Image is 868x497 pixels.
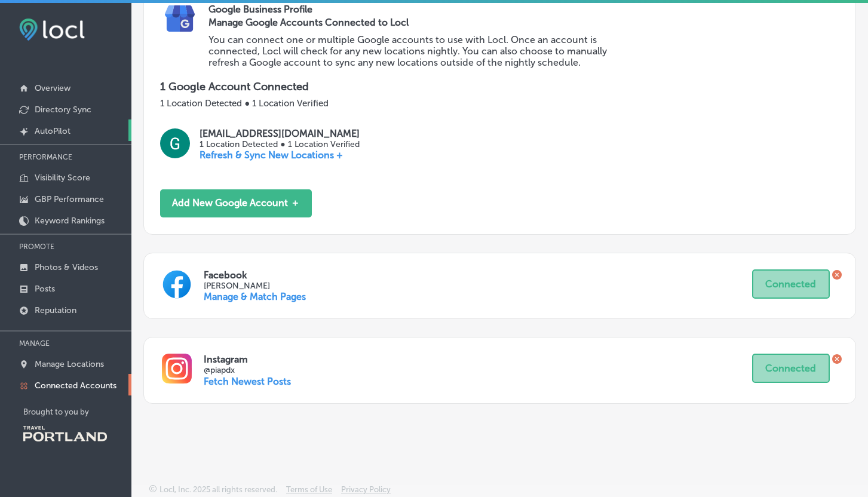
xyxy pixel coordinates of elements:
p: Photos & Videos [35,262,98,272]
p: @piapdx [204,365,752,375]
p: [EMAIL_ADDRESS][DOMAIN_NAME] [200,128,360,139]
p: Manage Locations [35,359,104,369]
p: GBP Performance [35,194,104,204]
p: Locl, Inc. 2025 all rights reserved. [160,485,277,494]
p: Connected Accounts [35,381,116,391]
p: Overview [35,83,70,93]
p: Instagram [204,354,752,365]
button: Connected [752,354,830,383]
p: AutoPilot [35,126,70,136]
button: Add New Google Account ＋ [160,189,312,217]
p: Refresh & Sync New Locations + [200,149,360,161]
a: Manage & Match Pages [204,291,306,302]
p: Keyword Rankings [35,216,105,226]
p: You can connect one or multiple Google accounts to use with Locl. Once an account is connected, L... [208,34,618,68]
h2: Google Business Profile [208,4,839,15]
img: fda3e92497d09a02dc62c9cd864e3231.png [19,19,85,41]
img: Travel Portland [23,426,107,441]
p: 1 Google Account Connected [160,80,839,93]
p: Posts [35,284,55,294]
p: Facebook [204,269,752,281]
p: Reputation [35,305,76,315]
p: Brought to you by [23,407,131,416]
p: 1 Location Detected ● 1 Location Verified [160,98,839,109]
p: Fetch Newest Posts [204,376,291,387]
button: Connected [752,269,830,299]
p: [PERSON_NAME] [204,281,752,291]
p: 1 Location Detected ● 1 Location Verified [200,139,360,149]
h3: Manage Google Accounts Connected to Locl [208,17,618,28]
p: Visibility Score [35,173,90,183]
p: Directory Sync [35,105,91,115]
